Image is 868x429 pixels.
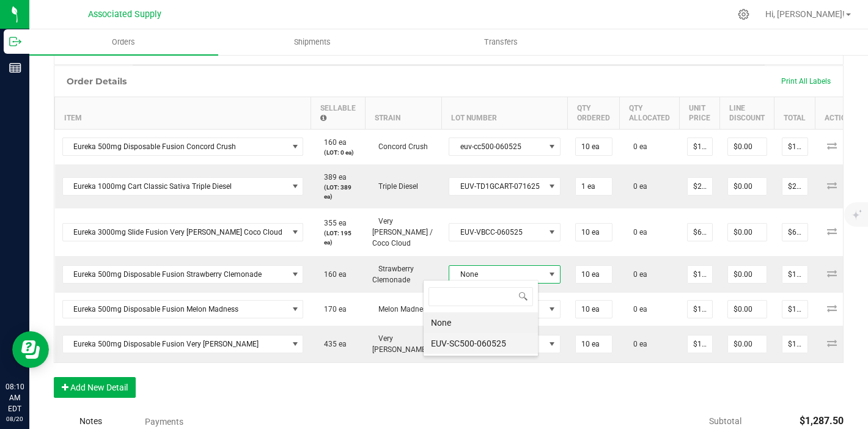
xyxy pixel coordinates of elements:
th: Item [55,97,311,129]
input: 0 [728,266,767,283]
p: (LOT: 195 ea) [318,229,358,247]
input: 0 [782,224,807,241]
span: 0 ea [627,270,647,279]
span: Melon Madness [372,305,430,313]
input: 0 [576,266,612,283]
span: 0 ea [627,182,647,191]
p: 08/20 [6,414,24,424]
span: Hi, [PERSON_NAME]! [765,9,845,19]
input: 0 [782,138,807,155]
span: 160 ea [318,138,347,147]
input: 0 [728,335,767,353]
th: Qty Allocated [620,97,680,129]
span: Save Order Detail [841,142,859,149]
button: Add New Detail [54,377,136,398]
p: 08:10 AM EDT [6,381,24,414]
input: 0 [688,301,712,318]
li: None [424,312,538,333]
th: Line Discount [720,97,774,129]
input: 0 [728,138,767,155]
a: Orders [29,29,218,55]
h1: Order Details [67,76,127,86]
span: Concord Crush [372,142,428,151]
a: Transfers [406,29,595,55]
input: 0 [576,138,612,155]
inline-svg: Reports [9,62,21,74]
span: 0 ea [627,142,647,151]
span: Very [PERSON_NAME] [372,334,428,354]
th: Strain [365,97,441,129]
span: 0 ea [627,228,647,237]
span: NO DATA FOUND [62,223,304,241]
span: 160 ea [318,270,347,279]
span: NO DATA FOUND [62,177,304,196]
span: Associated Supply [88,9,161,20]
input: 0 [576,301,612,318]
span: Save Order Detail [841,182,859,189]
input: 0 [782,178,807,195]
span: Eureka 500mg Disposable Fusion Concord Crush [63,138,288,155]
span: Eureka 500mg Disposable Fusion Melon Madness [63,301,288,318]
input: 0 [576,224,612,241]
input: 0 [688,178,712,195]
span: 0 ea [627,340,647,348]
input: 0 [782,301,807,318]
span: Very [PERSON_NAME] / Coco Cloud [372,217,433,248]
span: Eureka 500mg Disposable Fusion Strawberry Clemonade [63,266,288,283]
th: Sellable [311,97,365,129]
input: 0 [688,224,712,241]
input: 0 [688,266,712,283]
span: 435 ea [318,340,347,348]
span: Save Order Detail [841,269,859,277]
span: Triple Diesel [372,182,418,191]
span: euv-cc500-060525 [449,138,545,155]
span: Save Order Detail [841,304,859,312]
th: Total [774,97,815,129]
th: Qty Ordered [568,97,620,129]
span: 355 ea [318,219,347,227]
li: EUV-SC500-060525 [424,333,538,354]
span: NO DATA FOUND [62,300,304,318]
span: Print All Labels [781,77,831,86]
th: Lot Number [441,97,568,129]
input: 0 [782,335,807,353]
span: Subtotal [709,416,741,426]
input: 0 [728,224,767,241]
span: Strawberry Clemonade [372,265,414,284]
input: 0 [728,301,767,318]
span: Save Order Detail [841,227,859,235]
input: 0 [576,335,612,353]
span: None [449,266,545,283]
span: Save Order Detail [841,339,859,346]
input: 0 [782,266,807,283]
span: 0 ea [627,305,647,313]
span: Eureka 500mg Disposable Fusion Very [PERSON_NAME] [63,335,288,353]
span: $1,287.50 [800,415,844,427]
span: Transfers [468,37,534,48]
p: (LOT: 0 ea) [318,148,358,157]
a: Shipments [218,29,407,55]
input: 0 [728,178,767,195]
span: NO DATA FOUND [62,265,304,284]
input: 0 [576,178,612,195]
span: EUV-TD1GCART-071625 [449,178,545,195]
span: NO DATA FOUND [62,335,304,353]
p: (LOT: 389 ea) [318,183,358,201]
span: 389 ea [318,173,347,182]
span: Eureka 3000mg Slide Fusion Very [PERSON_NAME] Coco Cloud [63,224,288,241]
iframe: Resource center [12,331,49,368]
span: Orders [95,37,152,48]
inline-svg: Outbound [9,35,21,48]
th: Unit Price [680,97,720,129]
div: Manage settings [736,9,751,20]
span: EUV-VBCC-060525 [449,224,545,241]
span: 170 ea [318,305,347,313]
span: Eureka 1000mg Cart Classic Sativa Triple Diesel [63,178,288,195]
input: 0 [688,335,712,353]
span: Shipments [278,37,347,48]
span: NO DATA FOUND [62,137,304,156]
input: 0 [688,138,712,155]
